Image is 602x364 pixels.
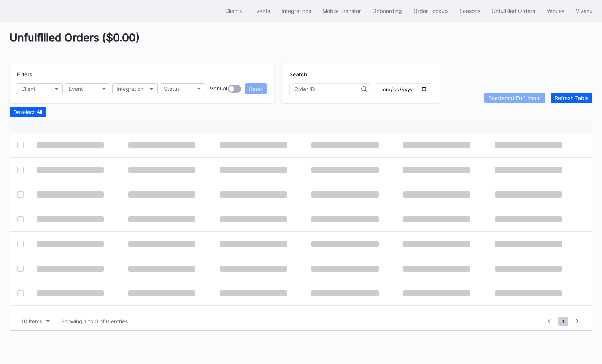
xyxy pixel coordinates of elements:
[289,71,432,78] div: Search
[576,8,592,14] div: Vivenu
[551,93,592,103] button: Refresh Table
[17,316,54,326] button: 10 items
[116,85,143,92] div: Integration
[454,4,486,18] button: Seasons
[492,8,535,14] div: Unfulfilled Orders
[13,109,42,115] div: Deselect All
[160,83,205,94] button: Status
[10,107,46,117] button: Deselect All
[459,8,480,14] div: Seasons
[541,4,570,18] button: Venues
[164,85,180,92] div: Status
[245,83,267,94] button: Reset
[17,83,63,94] button: Client
[219,4,248,18] button: Clients
[209,85,227,93] div: Manual
[225,8,242,14] div: Clients
[21,85,35,92] div: Client
[413,8,448,14] div: Order Lookup
[546,8,564,14] div: Venues
[17,71,267,78] div: Filters
[322,8,361,14] div: Mobile Transfer
[248,4,276,18] button: Events
[317,4,367,18] button: Mobile Transfer
[408,4,454,18] button: Order Lookup
[249,85,263,92] div: Reset
[69,85,83,92] div: Event
[61,318,128,324] div: Showing 1 to 0 of 0 entries
[484,93,545,103] button: Reattempt Fulfillment
[112,83,158,94] button: Integration
[367,4,408,18] button: Onboarding
[488,95,541,101] div: Reattempt Fulfillment
[486,4,541,18] button: Unfulfilled Orders
[570,4,598,18] button: Vivenu
[253,8,270,14] div: Events
[294,86,361,92] input: Order ID
[372,8,402,14] div: Onboarding
[558,317,568,326] span: 1
[21,318,42,324] div: 10 items
[276,4,317,18] button: Integrations
[65,83,110,94] button: Event
[554,95,589,101] div: Refresh Table
[281,8,311,14] div: Integrations
[10,31,592,54] div: Unfulfilled Orders ( $0.00 )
